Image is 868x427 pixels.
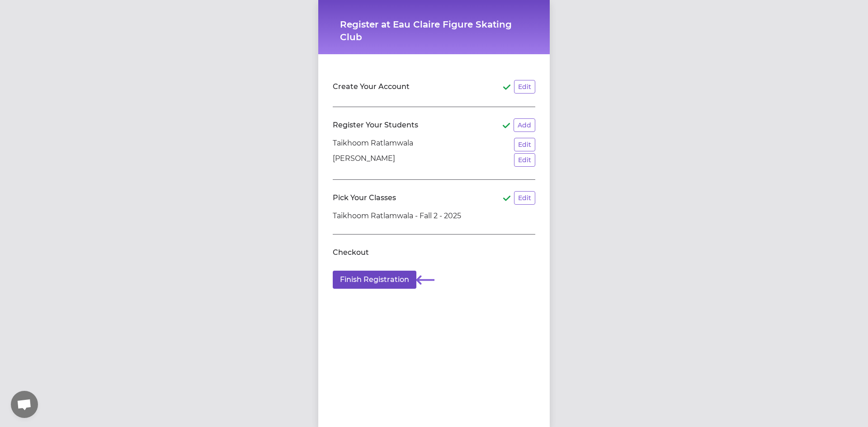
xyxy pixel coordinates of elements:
h2: Pick Your Classes [333,192,396,203]
h2: Checkout [333,247,369,258]
h2: Register Your Students [333,120,418,131]
button: Add [514,118,535,132]
h1: Register at Eau Claire Figure Skating Club [340,18,528,43]
button: Edit [514,191,535,205]
button: Edit [514,153,535,167]
button: Finish Registration [333,271,416,289]
p: Taikhoom Ratlamwala [333,138,413,151]
button: Edit [514,138,535,151]
a: Open chat [11,391,38,418]
h2: Create Your Account [333,81,410,92]
li: Taikhoom Ratlamwala - Fall 2 - 2025 [333,211,535,221]
button: Edit [514,80,535,94]
p: [PERSON_NAME] [333,153,395,167]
